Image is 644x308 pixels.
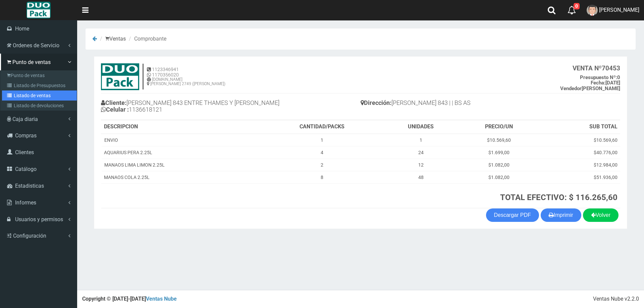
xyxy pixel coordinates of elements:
span: [PERSON_NAME] [599,7,639,13]
b: Cliente: [101,99,126,106]
b: 70453 [573,64,620,72]
b: Celular : [101,106,129,113]
td: 2 [261,159,383,171]
td: MANAOS COLA 2.25L [101,171,261,183]
td: $1.699,00 [459,146,539,159]
div: Ventas Nube v2.2.0 [593,295,639,303]
span: Compras [15,132,37,139]
img: Logo grande [26,2,50,18]
td: $51.936,00 [539,171,620,183]
span: Estadisticas [15,183,44,189]
img: 15ec80cb8f772e35c0579ae6ae841c79.jpg [101,63,139,90]
strong: VENTA Nº [573,64,602,72]
b: 0 [580,74,620,80]
td: $10.569,60 [539,134,620,146]
span: Catálogo [15,166,37,172]
span: Punto de ventas [12,59,51,65]
a: Listado de Presupuestos [2,80,77,90]
td: MANAOS LIMA LIMON 2.25L [101,159,261,171]
span: Usuarios y permisos [15,216,63,223]
strong: Fecha: [591,80,605,86]
td: $1.082,00 [459,171,539,183]
th: CANTIDAD/PACKS [261,120,383,134]
a: Punto de ventas [2,70,77,80]
td: $10.569,60 [459,134,539,146]
td: $40.776,00 [539,146,620,159]
img: User Image [587,5,598,16]
span: Caja diaria [12,116,38,122]
th: PRECIO/UN [459,120,539,134]
li: Ventas [98,35,126,43]
a: Listado de devoluciones [2,101,77,111]
span: Home [15,25,29,32]
td: 12 [383,159,459,171]
td: $12.984,00 [539,159,620,171]
span: Clientes [15,149,34,156]
h4: [PERSON_NAME] 843 ENTRE THAMES Y [PERSON_NAME] 1136618121 [101,98,361,116]
b: [PERSON_NAME] [560,85,620,91]
b: Dirección: [361,99,391,106]
strong: Presupuesto Nº: [580,74,617,80]
td: AQUARIUS PERA 2.25L [101,146,261,159]
li: Comprobante [127,35,166,43]
td: 8 [261,171,383,183]
span: Informes [15,199,36,206]
strong: Vendedor [560,85,582,91]
strong: Copyright © [DATE]-[DATE] [82,296,177,302]
th: UNIDADES [383,120,459,134]
h5: 1123346941 1170356020 [147,67,225,77]
td: 4 [261,146,383,159]
button: Imprimir [541,208,581,222]
span: 0 [574,3,580,9]
span: Configuración [13,233,46,239]
td: 1 [383,134,459,146]
h4: [PERSON_NAME] 843 | | BS AS [361,98,620,110]
td: 1 [261,134,383,146]
b: [DATE] [591,80,620,86]
th: SUB TOTAL [539,120,620,134]
td: 24 [383,146,459,159]
td: 48 [383,171,459,183]
a: Descargar PDF [486,208,539,222]
a: Listado de ventas [2,90,77,101]
a: Volver [583,208,619,222]
strong: TOTAL EFECTIVO: $ 116.265,60 [500,193,618,202]
h6: [DOMAIN_NAME] [PERSON_NAME] 2749 ([PERSON_NAME]) [147,77,225,86]
a: Ventas Nube [146,296,177,302]
td: ENVIO [101,134,261,146]
td: $1.082,00 [459,159,539,171]
th: DESCRIPCION [101,120,261,134]
span: Ordenes de Servicio [13,42,59,49]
